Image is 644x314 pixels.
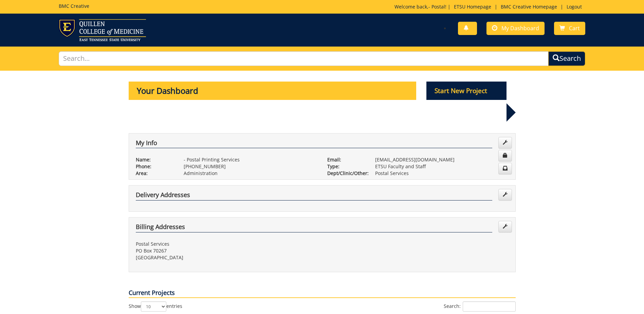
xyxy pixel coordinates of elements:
[498,221,512,232] a: Edit Addresses
[141,301,166,312] select: Showentries
[563,3,585,10] a: Logout
[498,150,512,161] a: Change Password
[569,24,580,32] span: Cart
[136,170,173,177] p: Area:
[327,163,365,170] p: Type:
[136,247,317,254] p: PO Box 70267
[554,22,585,35] a: Cart
[498,189,512,200] a: Edit Addresses
[129,289,516,298] p: Current Projects
[136,241,317,247] p: Postal Services
[375,163,509,170] p: ETSU Faculty and Staff
[184,163,317,170] p: [PHONE_NUMBER]
[59,51,549,66] input: Search...
[59,3,89,8] h5: BMC Creative
[129,82,417,100] p: Your Dashboard
[375,156,509,163] p: [EMAIL_ADDRESS][DOMAIN_NAME]
[327,170,365,177] p: Dept/Clinic/Other:
[444,301,516,312] label: Search:
[426,82,507,100] p: Start New Project
[136,254,317,261] p: [GEOGRAPHIC_DATA]
[498,137,512,149] a: Edit Info
[463,301,516,312] input: Search:
[136,224,492,232] h4: Billing Addresses
[136,140,492,149] h4: My Info
[501,24,539,32] span: My Dashboard
[450,3,495,10] a: ETSU Homepage
[548,51,585,66] button: Search
[59,19,146,41] img: ETSU logo
[498,163,512,174] a: Change Communication Preferences
[136,192,492,200] h4: Delivery Addresses
[375,170,509,177] p: Postal Services
[428,3,445,10] a: - Postal
[136,156,173,163] p: Name:
[129,301,182,312] label: Show entries
[394,3,585,10] p: Welcome back, ! | | |
[486,22,545,35] a: My Dashboard
[184,170,317,177] p: Administration
[497,3,560,10] a: BMC Creative Homepage
[136,163,173,170] p: Phone:
[426,88,507,94] a: Start New Project
[184,156,317,163] p: - Postal Printing Services
[327,156,365,163] p: Email:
